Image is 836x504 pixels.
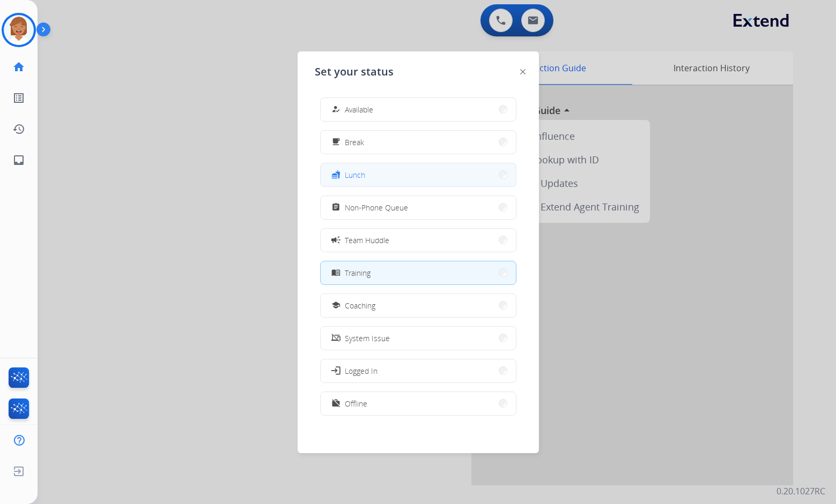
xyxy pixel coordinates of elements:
span: Lunch [345,169,365,180]
button: Team Huddle [321,229,516,252]
mat-icon: history [12,123,25,136]
mat-icon: home [12,61,25,73]
button: Break [321,131,516,154]
mat-icon: campaign [330,235,341,245]
img: close-button [520,69,526,74]
span: Available [345,104,373,115]
mat-icon: how_to_reg [331,105,340,114]
mat-icon: work_off [331,399,340,408]
mat-icon: fastfood [331,170,340,179]
button: Coaching [321,294,516,317]
button: Non-Phone Queue [321,196,516,219]
img: avatar [4,15,34,45]
span: Training [345,267,371,279]
span: Team Huddle [345,235,389,246]
span: Logged In [345,365,378,377]
mat-icon: phonelink_off [331,334,340,343]
span: Offline [345,398,367,409]
mat-icon: menu_book [331,268,340,277]
button: Lunch [321,163,516,186]
button: System Issue [321,327,516,350]
button: Available [321,98,516,121]
span: Non-Phone Queue [345,202,408,213]
mat-icon: school [331,301,340,310]
mat-icon: list_alt [12,92,25,104]
mat-icon: assignment [331,203,340,212]
button: Training [321,261,516,284]
mat-icon: inbox [12,154,25,167]
span: Set your status [315,64,394,79]
span: Coaching [345,300,375,311]
span: System Issue [345,333,390,344]
p: 0.20.1027RC [776,485,825,498]
span: Break [345,137,364,148]
mat-icon: free_breakfast [331,138,340,147]
mat-icon: login [330,365,341,376]
button: Logged In [321,359,516,382]
button: Offline [321,392,516,415]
